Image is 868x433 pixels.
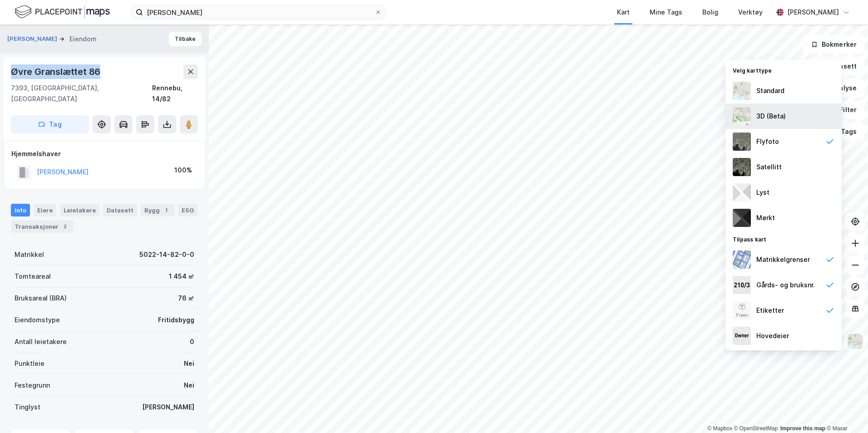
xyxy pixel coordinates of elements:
img: majorOwner.b5e170eddb5c04bfeeff.jpeg [733,327,751,345]
img: cadastreKeys.547ab17ec502f5a4ef2b.jpeg [733,276,751,294]
div: Bolig [702,7,718,18]
div: Gårds- og bruksnr. [756,280,815,290]
a: Improve this map [780,425,825,432]
img: Z [733,301,751,320]
div: Etiketter [756,305,784,316]
div: Mine Tags [650,7,682,18]
div: Eiere [34,204,56,216]
div: Eiendom [69,34,97,44]
div: 7393, [GEOGRAPHIC_DATA], [GEOGRAPHIC_DATA] [11,83,152,104]
div: Nei [184,358,194,369]
button: Tags [822,123,864,141]
div: Velg karttype [725,62,842,78]
button: [PERSON_NAME] [7,34,59,44]
div: Øvre Granslættet 86 [11,64,102,79]
div: Bygg [141,204,174,216]
a: Mapbox [707,425,732,432]
div: Fritidsbygg [158,315,194,325]
div: Festegrunn [15,380,50,391]
div: Satellitt [756,162,782,172]
button: Tag [11,115,89,133]
a: OpenStreetMap [734,425,778,432]
div: Lyst [756,187,769,198]
div: 3D (Beta) [756,111,786,122]
img: Z [733,107,751,125]
div: Kontrollprogram for chat [823,389,868,433]
iframe: Chat Widget [823,389,868,433]
div: Nei [184,380,194,391]
button: Tilbake [169,32,202,46]
div: [PERSON_NAME] [142,402,194,413]
input: Søk på adresse, matrikkel, gårdeiere, leietakere eller personer [143,5,375,19]
button: Filter [821,101,864,119]
div: Datasett [103,204,137,216]
img: Z [733,133,751,151]
div: Info [11,204,30,216]
div: Tilpass kart [725,231,842,247]
img: luj3wr1y2y3+OchiMxRmMxRlscgabnMEmZ7DJGWxyBpucwSZnsMkZbHIGm5zBJmewyRlscgabnMEmZ7DJGWxyBpucwSZnsMkZ... [733,183,751,202]
button: Bokmerker [803,35,864,54]
img: logo.f888ab2527a4732fd821a326f86c7f29.svg [15,4,110,20]
div: Hovedeier [756,330,789,341]
div: Tinglyst [15,402,40,413]
div: 100% [174,165,192,176]
div: Verktøy [738,7,763,18]
div: Punktleie [15,358,44,369]
div: Matrikkel [15,249,44,260]
div: 1 454 ㎡ [169,271,194,282]
button: Datasett [809,57,864,75]
div: Leietakere [60,204,99,216]
div: Tomteareal [15,271,51,282]
div: [PERSON_NAME] [787,7,839,18]
div: Kart [617,7,630,18]
img: Z [733,82,751,100]
div: 0 [190,336,194,347]
div: Rennebu, 14/82 [152,83,198,104]
div: 2 [60,222,69,231]
img: Z [847,333,864,350]
div: Antall leietakere [15,336,67,347]
div: Bruksareal (BRA) [15,293,67,304]
div: 5022-14-82-0-0 [139,249,194,260]
div: Flyfoto [756,136,779,147]
img: nCdM7BzjoCAAAAAElFTkSuQmCC [733,209,751,227]
img: 9k= [733,158,751,176]
div: ESG [178,204,197,216]
div: Hjemmelshaver [11,148,197,159]
div: Eiendomstype [15,315,60,325]
div: 76 ㎡ [178,293,194,304]
div: Mørkt [756,212,775,223]
div: Standard [756,85,784,96]
img: cadastreBorders.cfe08de4b5ddd52a10de.jpeg [733,251,751,269]
div: Matrikkelgrenser [756,254,810,265]
div: Transaksjoner [11,220,73,233]
div: 1 [162,206,171,215]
